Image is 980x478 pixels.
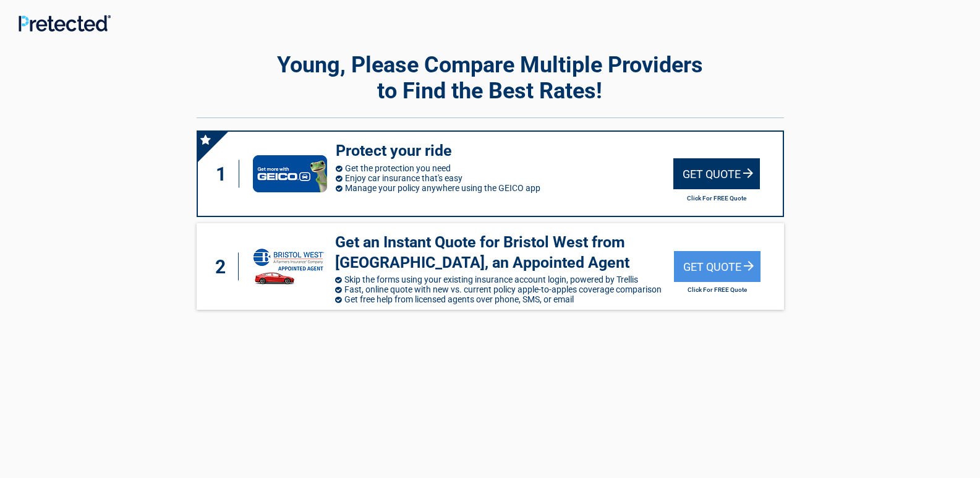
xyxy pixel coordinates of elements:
h2: Click For FREE Quote [674,286,761,293]
img: savvy's logo [252,245,326,288]
li: Get free help from licensed agents over phone, SMS, or email [335,294,674,304]
div: Get Quote [674,251,761,282]
img: geico's logo [253,155,327,192]
h2: Click For FREE Quote [673,195,760,202]
li: Get the protection you need [336,163,673,173]
li: Skip the forms using your existing insurance account login, powered by Trellis [335,275,674,284]
img: Main Logo [19,15,111,32]
div: 1 [210,160,240,188]
div: Get Quote [673,158,760,189]
h2: Young, Please Compare Multiple Providers to Find the Best Rates! [197,52,784,104]
li: Manage your policy anywhere using the GEICO app [336,183,673,193]
li: Fast, online quote with new vs. current policy apple-to-apples coverage comparison [335,284,674,294]
h3: Get an Instant Quote for Bristol West from [GEOGRAPHIC_DATA], an Appointed Agent [335,233,674,273]
h3: Protect your ride [336,141,673,161]
div: 2 [209,253,239,281]
li: Enjoy car insurance that's easy [336,173,673,183]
